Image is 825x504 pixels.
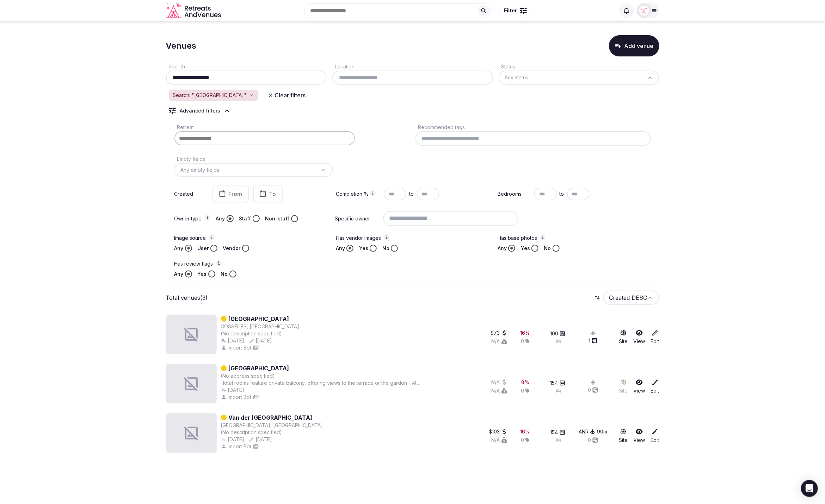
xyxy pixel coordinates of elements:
[166,3,222,19] svg: Retreats and Venues company logo
[166,3,222,19] a: Visit the homepage
[801,480,818,497] div: Open Intercom Messenger
[504,7,517,14] span: Filter
[639,6,649,16] img: miaceralde
[499,4,531,17] button: Filter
